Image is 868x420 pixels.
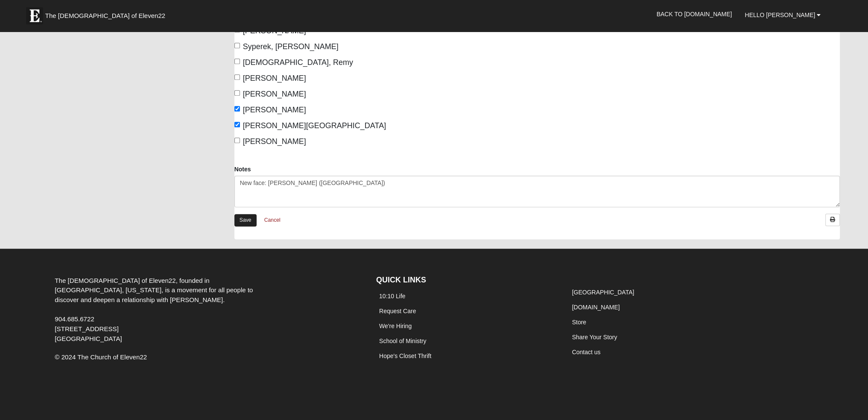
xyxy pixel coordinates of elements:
[243,42,339,51] span: Syperek, [PERSON_NAME]
[234,106,240,112] input: [PERSON_NAME]
[234,214,257,226] a: Save
[259,214,286,227] a: Cancel
[243,121,386,130] span: [PERSON_NAME][GEOGRAPHIC_DATA]
[738,4,827,26] a: Hello [PERSON_NAME]
[572,304,620,311] a: [DOMAIN_NAME]
[379,338,426,344] a: School of Ministry
[243,90,306,98] span: [PERSON_NAME]
[234,138,240,143] input: [PERSON_NAME]
[22,3,193,24] a: The [DEMOGRAPHIC_DATA] of Eleven22
[234,122,240,127] input: [PERSON_NAME][GEOGRAPHIC_DATA]
[376,276,556,285] h4: QUICK LINKS
[55,353,147,361] span: © 2024 The Church of Eleven22
[234,43,240,48] input: Syperek, [PERSON_NAME]
[45,12,165,20] span: The [DEMOGRAPHIC_DATA] of Eleven22
[572,349,601,355] a: Contact us
[243,106,306,114] span: [PERSON_NAME]
[26,7,43,24] img: Eleven22 logo
[55,335,122,342] span: [GEOGRAPHIC_DATA]
[379,308,416,314] a: Request Care
[379,323,412,329] a: We're Hiring
[234,90,240,96] input: [PERSON_NAME]
[243,137,306,146] span: [PERSON_NAME]
[234,59,240,64] input: [DEMOGRAPHIC_DATA], Remy
[48,276,263,344] div: The [DEMOGRAPHIC_DATA] of Eleven22, founded in [GEOGRAPHIC_DATA], [US_STATE], is a movement for a...
[379,352,431,359] a: Hope's Closet Thrift
[243,58,353,67] span: [DEMOGRAPHIC_DATA], Remy
[243,74,306,82] span: [PERSON_NAME]
[379,293,406,300] a: 10:10 Life
[572,334,617,341] a: Share Your Story
[745,12,815,18] span: Hello [PERSON_NAME]
[572,319,586,326] a: Store
[234,165,251,173] label: Notes
[825,214,840,226] a: Print Attendance Roster
[572,289,634,296] a: [GEOGRAPHIC_DATA]
[234,74,240,80] input: [PERSON_NAME]
[650,3,738,25] a: Back to [DOMAIN_NAME]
